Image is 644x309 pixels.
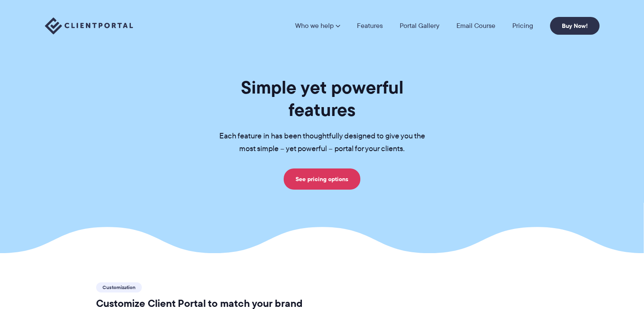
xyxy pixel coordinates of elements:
[284,168,360,190] a: See pricing options
[96,282,142,292] span: Customization
[550,17,600,35] a: Buy Now!
[357,22,383,29] a: Features
[456,22,495,29] a: Email Course
[206,76,439,121] h1: Simple yet powerful features
[206,130,439,155] p: Each feature in has been thoughtfully designed to give you the most simple – yet powerful – porta...
[512,22,533,29] a: Pricing
[400,22,439,29] a: Portal Gallery
[295,22,340,29] a: Who we help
